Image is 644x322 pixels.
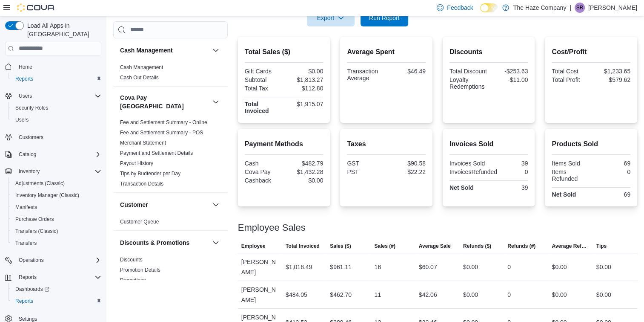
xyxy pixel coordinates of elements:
[419,243,451,249] span: Average Sale
[15,255,47,265] button: Operations
[15,298,33,305] span: Reports
[9,73,105,85] button: Reports
[286,85,323,92] div: $112.80
[593,68,630,75] div: $1,233.65
[2,90,105,102] button: Users
[593,191,630,198] div: 69
[286,101,323,107] div: $1,915.07
[15,272,40,282] button: Reports
[286,290,307,300] div: $484.05
[245,76,282,83] div: Subtotal
[480,3,498,12] input: Dark Mode
[245,47,323,57] h2: Total Sales ($)
[120,170,180,177] span: Tips by Budtender per Day
[575,3,585,13] div: Shay Richards
[211,97,221,107] button: Cova Pay [GEOGRAPHIC_DATA]
[245,85,282,92] div: Total Tax
[330,290,352,300] div: $462.70
[15,286,49,293] span: Dashboards
[9,283,105,295] a: Dashboards
[120,93,209,110] button: Cova Pay [GEOGRAPHIC_DATA]
[449,76,487,90] div: Loyalty Redemptions
[12,238,101,248] span: Transfers
[245,168,282,175] div: Cova Pay
[307,9,355,26] button: Export
[12,115,32,125] a: Users
[596,243,607,249] span: Tips
[15,228,58,235] span: Transfers (Classic)
[15,61,101,72] span: Home
[419,262,437,272] div: $60.07
[2,165,105,177] button: Inventory
[120,129,203,136] span: Fee and Settlement Summary - POS
[120,64,163,70] a: Cash Management
[507,290,511,300] div: 0
[507,243,535,249] span: Refunds (#)
[120,257,143,263] a: Discounts
[9,189,105,201] button: Inventory Manager (Classic)
[15,132,101,142] span: Customers
[120,267,160,273] a: Promotion Details
[9,177,105,189] button: Adjustments (Classic)
[552,262,567,272] div: $0.00
[15,216,54,223] span: Purchase Orders
[552,68,589,75] div: Total Cost
[588,3,637,13] p: [PERSON_NAME]
[120,130,203,136] a: Fee and Settlement Summary - POS
[15,149,101,160] span: Catalog
[347,68,384,81] div: Transaction Average
[12,296,37,306] a: Reports
[9,102,105,114] button: Security Roles
[12,190,101,200] span: Inventory Manager (Classic)
[120,238,209,247] button: Discounts & Promotions
[9,213,105,225] button: Purchase Orders
[12,103,52,113] a: Security Roles
[2,61,105,73] button: Home
[15,192,79,199] span: Inventory Manager (Classic)
[12,284,101,294] span: Dashboards
[552,47,630,57] h2: Cost/Profit
[570,3,571,13] p: |
[286,262,312,272] div: $1,018.49
[347,139,426,149] h2: Taxes
[245,101,269,114] strong: Total Invoiced
[286,243,320,249] span: Total Invoiced
[552,243,589,249] span: Average Refund
[449,47,528,57] h2: Discounts
[113,255,228,289] div: Discounts & Promotions
[330,262,352,272] div: $961.11
[12,178,101,189] span: Adjustments (Classic)
[552,76,589,83] div: Total Profit
[501,168,528,175] div: 0
[15,180,65,187] span: Adjustments (Classic)
[120,119,207,125] a: Fee and Settlement Summary - Online
[120,150,193,157] span: Payment and Settlement Details
[447,3,473,12] span: Feedback
[596,262,611,272] div: $0.00
[120,200,209,209] button: Customer
[490,68,528,75] div: -$253.63
[286,160,323,167] div: $482.79
[2,271,105,283] button: Reports
[12,178,68,189] a: Adjustments (Classic)
[15,62,36,72] a: Home
[15,116,29,123] span: Users
[120,119,207,126] span: Fee and Settlement Summary - Online
[120,180,163,187] span: Transaction Details
[12,74,37,84] a: Reports
[419,290,437,300] div: $42.06
[113,62,228,86] div: Cash Management
[120,75,159,81] a: Cash Out Details
[463,290,478,300] div: $0.00
[245,160,282,167] div: Cash
[19,64,32,70] span: Home
[12,296,101,306] span: Reports
[2,254,105,266] button: Operations
[211,200,221,210] button: Customer
[12,190,83,200] a: Inventory Manager (Classic)
[552,139,630,149] h2: Products Sold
